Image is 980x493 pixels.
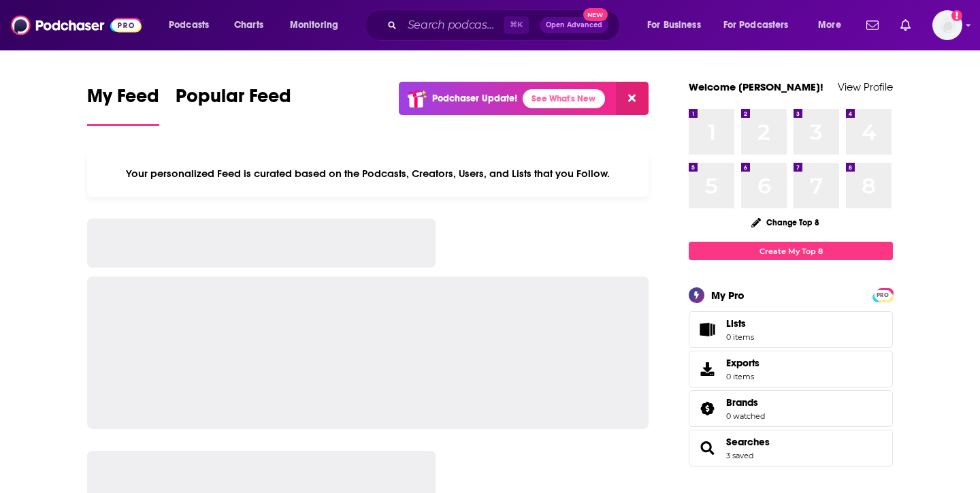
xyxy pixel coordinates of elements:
p: Podchaser Update! [432,93,517,104]
a: Show notifications dropdown [861,14,884,37]
img: User Profile [932,10,962,40]
a: Lists [689,311,893,348]
input: Search podcasts, credits, & more... [402,14,504,36]
span: My Feed [87,84,159,116]
a: 3 saved [726,451,753,460]
div: Your personalized Feed is curated based on the Podcasts, Creators, Users, and Lists that you Follow. [87,150,649,197]
span: ⌘ K [504,16,529,34]
span: 0 items [726,332,754,342]
span: Charts [234,16,263,35]
span: PRO [875,290,891,300]
a: Welcome [PERSON_NAME]! [689,80,823,93]
span: Brands [726,396,758,409]
span: 0 items [726,372,759,381]
button: Change Top 8 [743,214,828,231]
a: Brands [726,396,765,409]
button: open menu [808,14,858,36]
span: Exports [693,360,721,379]
div: Search podcasts, credits, & more... [378,10,633,41]
a: Popular Feed [176,84,291,126]
button: open menu [638,14,718,36]
span: Lists [693,320,721,339]
span: Exports [726,357,759,369]
a: Show notifications dropdown [895,14,916,37]
button: Show profile menu [932,10,962,40]
span: New [583,8,608,21]
div: My Pro [711,289,745,302]
a: See What's New [523,89,605,108]
a: Exports [689,351,893,387]
img: Podchaser - Follow, Share and Rate Podcasts [11,12,142,38]
span: Lists [726,317,754,330]
button: open menu [715,14,808,36]
a: PRO [875,289,891,300]
a: Searches [693,439,721,458]
a: 0 watched [726,411,765,421]
a: Create My Top 8 [689,242,893,260]
a: Charts [225,14,272,36]
span: For Podcasters [723,16,789,35]
span: Podcasts [169,16,209,35]
button: Open AdvancedNew [540,17,608,33]
span: Logged in as sashagoldin [932,10,962,40]
a: Searches [726,436,770,448]
span: Lists [726,317,746,330]
span: For Business [647,16,701,35]
a: View Profile [838,80,893,93]
a: Brands [693,399,721,418]
span: Monitoring [290,16,338,35]
button: open menu [159,14,227,36]
span: Brands [689,390,893,427]
span: Popular Feed [176,84,291,116]
a: My Feed [87,84,159,126]
span: More [818,16,841,35]
svg: Add a profile image [951,10,962,21]
span: Searches [689,430,893,466]
span: Open Advanced [546,22,602,29]
button: open menu [280,14,356,36]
